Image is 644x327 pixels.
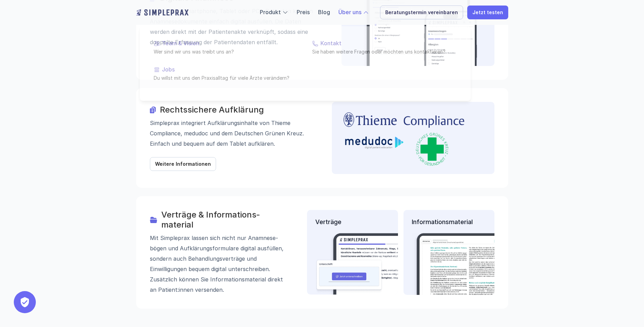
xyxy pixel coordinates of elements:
[315,233,438,295] img: Beispielbild eines Vertrages
[312,48,457,55] p: Sie haben weitere Fragen oder möchten uns kontaktieren?
[150,157,216,171] a: Weitere Informationen
[148,35,304,61] a: Team & VisionWer sind wir uns was treibt uns an?
[150,118,313,149] p: Simpleprax integriert Aufklärungs­inhalte von Thieme Compliance, medudoc und dem Deutschen Grünen...
[340,110,468,166] img: Logos der Aufklärungspartner
[155,161,211,167] p: Weitere Informationen
[307,35,462,61] a: KontaktSie haben weitere Fragen oder möchten uns kontaktieren?
[467,6,508,19] a: Jetzt testen
[315,218,390,226] p: Verträge
[162,40,298,47] p: Team & Vision
[318,9,330,16] a: Blog
[154,74,298,81] p: Du willst mit uns den Praxisalltag für viele Ärzte verändern?
[297,9,310,16] a: Preis
[160,105,313,115] h3: Rechtssichere Aufklärung
[472,10,503,16] p: Jetzt testen
[162,66,298,73] p: Jobs
[380,6,463,19] a: Beratungstermin vereinbaren
[338,9,361,16] a: Über uns
[260,9,281,16] a: Produkt
[150,233,288,295] p: Mit Simpleprax lassen sich nicht nur Anamnese­bögen und Aufklärungs­formulare digital ausfüllen, ...
[320,40,457,47] p: Kontakt
[412,218,486,226] p: Informationsmaterial
[385,10,458,16] p: Beratungstermin vereinbaren
[412,233,515,295] img: Beispielbild eine Informationsartikels auf dem Tablet
[148,61,304,87] a: JobsDu willst mit uns den Praxisalltag für viele Ärzte verändern?
[161,210,288,230] h3: Verträge & Informations­­material
[154,48,298,55] p: Wer sind wir uns was treibt uns an?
